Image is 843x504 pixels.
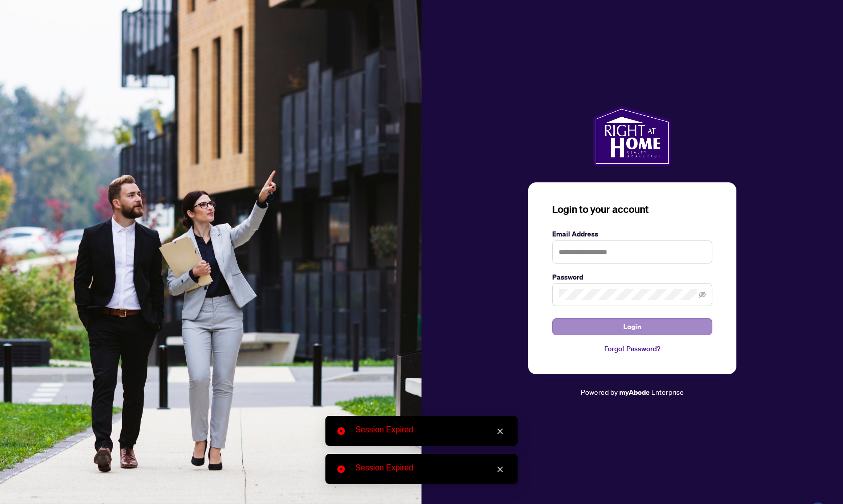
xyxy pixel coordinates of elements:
[497,428,504,435] span: close
[552,202,712,216] h3: Login to your account
[623,319,641,335] span: Login
[651,387,684,396] span: Enterprise
[699,291,706,298] span: eye-invisible
[497,466,504,473] span: close
[581,387,618,396] span: Powered by
[337,427,345,435] span: close-circle
[619,387,650,398] a: myAbode
[552,318,712,335] button: Login
[552,343,712,354] a: Forgot Password?
[803,469,833,499] button: Open asap
[552,272,712,283] label: Password
[593,106,671,166] img: ma-logo
[355,424,506,436] div: Session Expired
[495,464,506,475] a: Close
[355,462,506,474] div: Session Expired
[495,426,506,437] a: Close
[337,465,345,473] span: close-circle
[552,228,712,239] label: Email Address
